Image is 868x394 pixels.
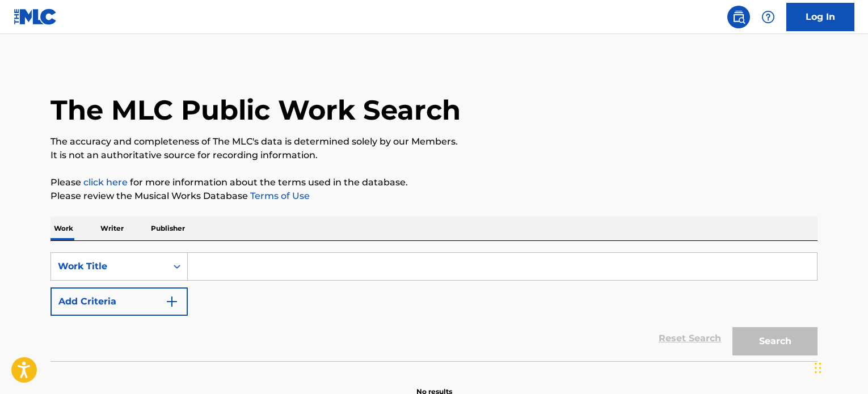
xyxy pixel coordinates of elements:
[761,10,775,24] img: help
[50,149,818,162] p: It is not an authoritative source for recording information.
[727,6,750,28] a: Public Search
[97,217,127,240] p: Writer
[786,3,854,31] a: Log In
[811,340,868,394] iframe: Chat Widget
[50,217,77,240] p: Work
[14,9,57,25] img: MLC Logo
[50,93,461,127] h1: The MLC Public Work Search
[50,135,818,149] p: The accuracy and completeness of The MLC's data is determined solely by our Members.
[815,351,821,385] div: Drag
[248,190,310,201] a: Terms of Use
[732,10,745,24] img: search
[148,217,188,240] p: Publisher
[165,295,179,308] img: 9d2ae6d4665cec9f34b9.svg
[50,189,818,203] p: Please review the Musical Works Database
[757,6,779,28] div: Help
[50,287,188,316] button: Add Criteria
[83,177,128,188] a: click here
[50,252,818,361] form: Search Form
[50,176,818,189] p: Please for more information about the terms used in the database.
[58,260,160,273] div: Work Title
